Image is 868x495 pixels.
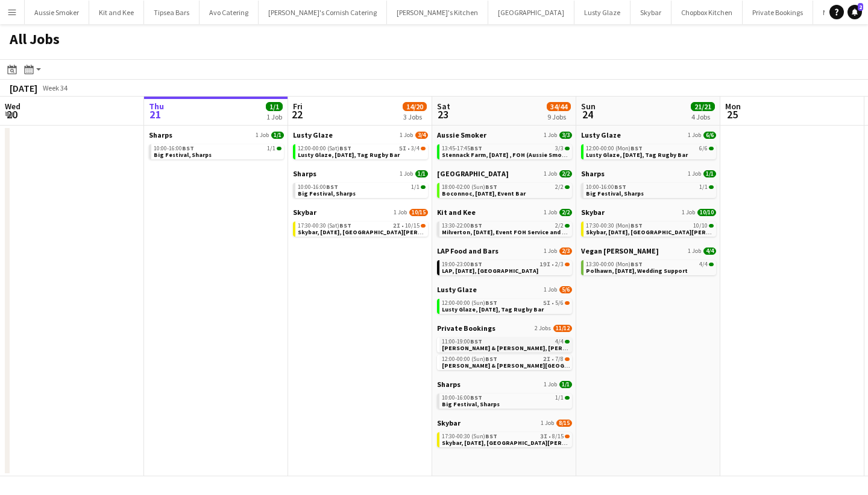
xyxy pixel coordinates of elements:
[581,169,716,178] a: Sharps1 Job1/1
[631,144,643,152] span: BST
[293,130,428,169] div: Lusty Glaze1 Job3/412:00-00:00 (Sat)BST5I•3/4Lusty Glaze, [DATE], Tag Rugby Bar
[442,145,482,152] span: 13:45-17:45
[25,1,89,24] button: Aussie Smoker
[586,222,714,235] a: 17:30-00:30 (Mon)BST10/10Skybar, [DATE], [GEOGRAPHIC_DATA][PERSON_NAME]
[709,185,714,189] span: 1/1
[266,112,282,121] div: 1 Job
[470,394,482,401] span: BST
[586,267,688,275] span: Polhawn, 24th August, Wedding Support
[631,222,643,229] span: BST
[147,107,164,121] span: 21
[725,101,741,112] span: Mon
[293,169,316,178] span: Sharps
[437,380,572,389] a: Sharps1 Job1/1
[437,208,572,217] a: Kit and Kee1 Job2/2
[485,432,497,440] span: BST
[435,107,450,121] span: 23
[565,340,570,343] span: 4/4
[267,145,275,152] span: 1/1
[544,209,557,216] span: 1 Job
[442,394,570,407] a: 10:00-16:00BST1/1Big Festival, Sharps
[581,169,605,178] span: Sharps
[339,222,351,229] span: BST
[442,183,570,197] a: 18:00-02:00 (Sun)BST2/2Boconnoc, [DATE], Event Bar
[581,208,605,217] span: Skybar
[437,208,572,246] div: Kit and Kee1 Job2/213:30-22:00BST2/2Milverton, [DATE], Event FOH Service and FOH (Kit and Kee)
[488,1,574,24] button: [GEOGRAPHIC_DATA]
[437,285,477,294] span: Lusty Glaze
[442,305,544,313] span: Lusty Glaze, 23rd August, Tag Rugby Bar
[298,145,351,152] span: 12:00-00:00 (Sat)
[485,183,497,191] span: BST
[442,355,570,369] a: 12:00-00:00 (Sun)BST2I•7/8[PERSON_NAME] & [PERSON_NAME][GEOGRAPHIC_DATA], [DATE]
[586,261,643,267] span: 13:30-00:00 (Mon)
[437,324,495,333] span: Private Bookings
[544,381,557,388] span: 1 Job
[256,132,269,139] span: 1 Job
[277,147,281,150] span: 1/1
[688,132,701,139] span: 1 Job
[437,380,461,389] span: Sharps
[442,439,596,447] span: Skybar, 23rd August, St Agnes
[559,381,572,388] span: 1/1
[442,433,570,439] div: •
[691,102,715,111] span: 21/21
[89,1,144,24] button: Kit and Kee
[5,101,20,112] span: Wed
[442,400,500,408] span: Big Festival, Sharps
[485,355,497,363] span: BST
[393,223,400,229] span: 2I
[555,145,564,152] span: 3/3
[405,223,420,229] span: 10/15
[437,101,450,112] span: Sat
[565,263,570,266] span: 2/3
[399,145,406,152] span: 5I
[552,433,564,439] span: 8/15
[442,267,538,275] span: LAP, 23rd August, Chagford
[442,300,570,306] div: •
[326,183,338,191] span: BST
[442,261,570,267] div: •
[339,144,351,152] span: BST
[182,144,194,152] span: BST
[540,433,547,439] span: 3I
[298,223,351,229] span: 17:30-00:30 (Sat)
[442,222,570,235] a: 13:30-22:00BST2/2Milverton, [DATE], Event FOH Service and FOH (Kit and Kee)
[858,3,863,11] span: 2
[298,190,356,197] span: Big Festival, Sharps
[581,208,716,217] a: Skybar1 Job10/10
[437,208,476,217] span: Kit and Kee
[266,102,283,111] span: 1/1
[259,1,387,24] button: [PERSON_NAME]'s Cornish Catering
[693,223,708,229] span: 10/10
[442,151,574,159] span: Stennack Farm, 23rd August , FOH (Aussie Smoker)
[586,228,740,236] span: Skybar, 24th August, St Agnes
[555,261,564,267] span: 2/3
[298,144,426,158] a: 12:00-00:00 (Sat)BST5I•3/4Lusty Glaze, [DATE], Tag Rugby Bar
[586,260,714,274] a: 13:30-00:00 (Mon)BST4/4Polhawn, [DATE], Wedding Support
[579,107,596,121] span: 24
[442,356,570,362] div: •
[149,130,172,139] span: Sharps
[699,184,708,190] span: 1/1
[565,301,570,305] span: 5/6
[697,209,716,216] span: 10/10
[437,130,486,139] span: Aussie Smoker
[555,395,564,401] span: 1/1
[149,101,164,112] span: Thu
[559,247,572,255] span: 2/3
[699,145,708,152] span: 6/6
[581,130,716,169] div: Lusty Glaze1 Job6/612:00-00:00 (Mon)BST6/6Lusty Glaze, [DATE], Tag Rugby Bar
[149,130,284,162] div: Sharps1 Job1/110:00-16:00BST1/1Big Festival, Sharps
[437,324,572,380] div: Private Bookings2 Jobs11/1211:00-19:00BST4/4[PERSON_NAME] & [PERSON_NAME], [PERSON_NAME], [DATE]1...
[682,209,695,216] span: 1 Job
[437,169,572,178] a: [GEOGRAPHIC_DATA]1 Job2/2
[394,209,407,216] span: 1 Job
[586,223,643,229] span: 17:30-00:30 (Mon)
[565,224,570,228] span: 2/2
[293,169,428,208] div: Sharps1 Job1/110:00-16:00BST1/1Big Festival, Sharps
[631,260,643,268] span: BST
[586,145,643,152] span: 12:00-00:00 (Mon)
[555,300,564,306] span: 5/6
[539,261,550,267] span: 19I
